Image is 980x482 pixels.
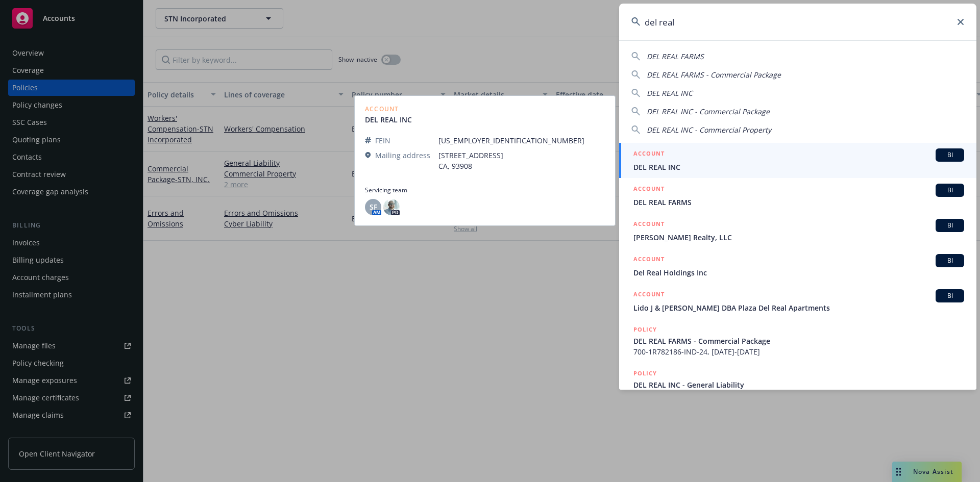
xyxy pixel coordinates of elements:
a: ACCOUNTBI[PERSON_NAME] Realty, LLC [619,213,976,248]
span: BI [940,150,960,160]
span: DEL REAL INC - Commercial Property [647,125,771,135]
h5: ACCOUNT [633,219,665,231]
h5: ACCOUNT [633,184,665,196]
span: DEL REAL INC [633,162,964,172]
span: Lido J & [PERSON_NAME] DBA Plaza Del Real Apartments [633,302,964,313]
span: [PERSON_NAME] Realty, LLC [633,232,964,243]
span: DEL REAL FARMS [647,52,704,61]
span: BI [940,186,960,195]
h5: ACCOUNT [633,148,665,161]
input: Search... [619,4,976,40]
span: Del Real Holdings Inc [633,267,964,278]
h5: POLICY [633,324,657,335]
span: DEL REAL FARMS - Commercial Package [633,336,964,346]
h5: ACCOUNT [633,289,665,301]
span: DEL REAL FARMS [633,197,964,208]
span: DEL REAL INC [647,88,693,98]
h5: POLICY [633,368,657,378]
span: BI [940,221,960,230]
a: ACCOUNTBIDEL REAL FARMS [619,178,976,213]
a: POLICYDEL REAL INC - General Liability [619,363,976,407]
span: DEL REAL INC - Commercial Package [647,107,770,116]
a: ACCOUNTBIDEL REAL INC [619,143,976,178]
a: POLICYDEL REAL FARMS - Commercial Package700-1R782186-IND-24, [DATE]-[DATE] [619,319,976,363]
a: ACCOUNTBILido J & [PERSON_NAME] DBA Plaza Del Real Apartments [619,284,976,319]
span: DEL REAL INC - General Liability [633,379,964,390]
span: DEL REAL FARMS - Commercial Package [647,70,781,80]
span: BI [940,291,960,300]
span: 700-1R782186-IND-24, [DATE]-[DATE] [633,346,964,357]
h5: ACCOUNT [633,254,665,266]
span: BI [940,256,960,265]
a: ACCOUNTBIDel Real Holdings Inc [619,248,976,284]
